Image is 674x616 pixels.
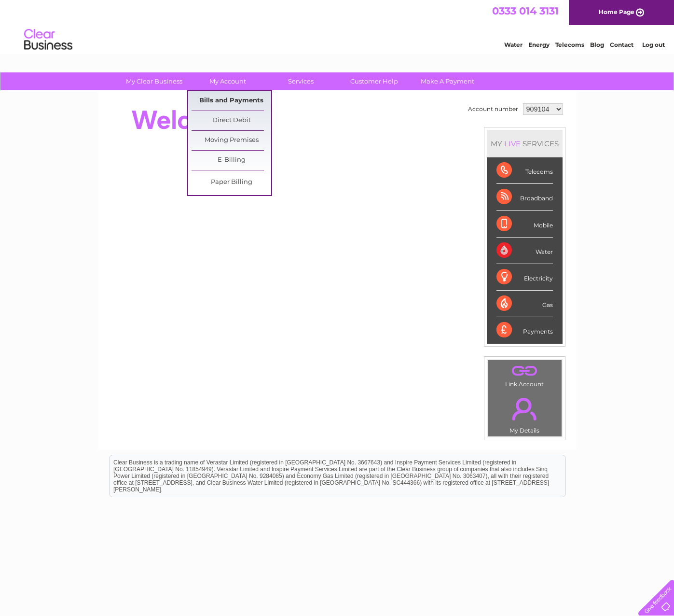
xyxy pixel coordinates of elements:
div: LIVE [502,139,523,148]
a: Make A Payment [408,72,487,90]
a: E-Billing [192,151,271,170]
a: My Clear Business [114,72,194,90]
a: Direct Debit [192,111,271,130]
a: 0333 014 3131 [492,5,559,17]
div: Payments [496,317,553,343]
div: MY SERVICES [487,130,563,157]
a: Customer Help [334,72,414,90]
td: Link Account [487,360,562,390]
a: Energy [528,41,550,48]
td: My Details [487,390,562,437]
a: Telecoms [555,41,584,48]
a: My Account [188,72,267,90]
a: Log out [642,41,665,48]
div: Electricity [496,264,553,291]
div: Broadband [496,184,553,210]
div: Clear Business is a trading name of Verastar Limited (registered in [GEOGRAPHIC_DATA] No. 3667643... [110,5,565,47]
a: Bills and Payments [192,91,271,111]
a: Water [504,41,523,48]
a: Blog [590,41,604,48]
a: . [490,363,559,379]
div: Water [496,238,553,264]
a: Contact [610,41,633,48]
div: Gas [496,291,553,317]
a: Services [261,72,341,90]
div: Telecoms [496,157,553,184]
div: Mobile [496,211,553,238]
img: logo.png [24,25,73,55]
a: Paper Billing [192,173,271,192]
td: Account number [466,101,521,117]
a: . [490,392,559,426]
a: Moving Premises [192,131,271,150]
